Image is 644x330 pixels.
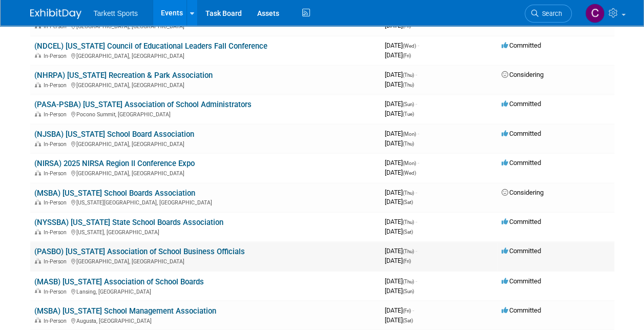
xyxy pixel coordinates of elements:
[525,5,572,23] a: Search
[35,229,41,234] img: In-Person Event
[35,53,41,58] img: In-Person Event
[403,288,414,294] span: (Sun)
[416,71,417,78] span: -
[403,199,413,205] span: (Sat)
[418,130,419,137] span: -
[34,286,377,295] div: Lansing, [GEOGRAPHIC_DATA]
[44,111,70,118] span: In-Person
[403,317,413,323] span: (Sat)
[44,317,70,324] span: In-Person
[44,23,70,30] span: In-Person
[34,80,377,89] div: [GEOGRAPHIC_DATA], [GEOGRAPHIC_DATA]
[34,51,377,59] div: [GEOGRAPHIC_DATA], [GEOGRAPHIC_DATA]
[34,198,377,206] div: [US_STATE][GEOGRAPHIC_DATA], [GEOGRAPHIC_DATA]
[35,170,41,175] img: In-Person Event
[416,247,417,255] span: -
[35,317,41,322] img: In-Person Event
[44,229,70,236] span: In-Person
[385,306,414,314] span: [DATE]
[403,111,414,117] span: (Tue)
[403,53,411,58] span: (Fri)
[34,277,204,286] a: (MASB) [US_STATE] Association of School Boards
[35,258,41,263] img: In-Person Event
[403,229,413,235] span: (Sat)
[385,286,414,294] span: [DATE]
[34,247,245,256] a: (PASBO) [US_STATE] Association of School Business Officials
[403,72,414,78] span: (Thu)
[403,249,414,254] span: (Thu)
[418,42,419,49] span: -
[403,160,416,166] span: (Mon)
[44,258,70,265] span: In-Person
[34,316,377,324] div: Augusta, [GEOGRAPHIC_DATA]
[502,100,541,108] span: Committed
[502,71,544,78] span: Considering
[502,130,541,137] span: Committed
[35,199,41,204] img: In-Person Event
[94,9,138,17] span: Tarkett Sports
[403,43,416,49] span: (Wed)
[44,170,70,177] span: In-Person
[403,219,414,225] span: (Thu)
[385,247,417,255] span: [DATE]
[34,228,377,236] div: [US_STATE], [GEOGRAPHIC_DATA]
[585,4,605,23] img: Christa Collins
[385,316,413,323] span: [DATE]
[403,278,414,284] span: (Thu)
[502,247,541,255] span: Committed
[403,141,414,147] span: (Thu)
[502,189,544,196] span: Considering
[385,228,413,235] span: [DATE]
[34,139,377,148] div: [GEOGRAPHIC_DATA], [GEOGRAPHIC_DATA]
[34,100,252,109] a: (PASA-PSBA) [US_STATE] Association of School Administrators
[44,141,70,148] span: In-Person
[385,42,419,49] span: [DATE]
[403,307,411,313] span: (Fri)
[44,288,70,295] span: In-Person
[502,218,541,225] span: Committed
[35,111,41,116] img: In-Person Event
[385,80,414,88] span: [DATE]
[34,218,223,227] a: (NYSSBA) [US_STATE] State School Boards Association
[412,306,414,314] span: -
[44,199,70,206] span: In-Person
[34,169,377,177] div: [GEOGRAPHIC_DATA], [GEOGRAPHIC_DATA]
[385,218,417,225] span: [DATE]
[385,189,417,196] span: [DATE]
[403,170,416,176] span: (Wed)
[34,110,377,118] div: Pocono Summit, [GEOGRAPHIC_DATA]
[502,277,541,284] span: Committed
[403,190,414,196] span: (Thu)
[385,110,414,117] span: [DATE]
[385,277,417,284] span: [DATE]
[34,306,216,315] a: (MSBA) [US_STATE] School Management Association
[30,9,81,19] img: ExhibitDay
[34,71,213,80] a: (NHRPA) [US_STATE] Recreation & Park Association
[385,169,416,176] span: [DATE]
[385,257,411,264] span: [DATE]
[403,258,411,264] span: (Fri)
[416,218,417,225] span: -
[44,82,70,89] span: In-Person
[35,288,41,293] img: In-Person Event
[403,101,414,107] span: (Sun)
[34,130,194,139] a: (NJSBA) [US_STATE] School Board Association
[403,131,416,137] span: (Mon)
[34,42,267,51] a: (NDCEL) [US_STATE] Council of Educational Leaders Fall Conference
[385,51,411,59] span: [DATE]
[44,53,70,59] span: In-Person
[416,277,417,284] span: -
[502,306,541,314] span: Committed
[34,257,377,265] div: [GEOGRAPHIC_DATA], [GEOGRAPHIC_DATA]
[35,82,41,87] img: In-Person Event
[385,71,417,78] span: [DATE]
[416,100,417,108] span: -
[416,189,417,196] span: -
[502,159,541,167] span: Committed
[34,189,195,198] a: (MSBA) [US_STATE] School Boards Association
[385,139,414,147] span: [DATE]
[385,198,413,205] span: [DATE]
[502,42,541,49] span: Committed
[403,82,414,88] span: (Thu)
[418,159,419,167] span: -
